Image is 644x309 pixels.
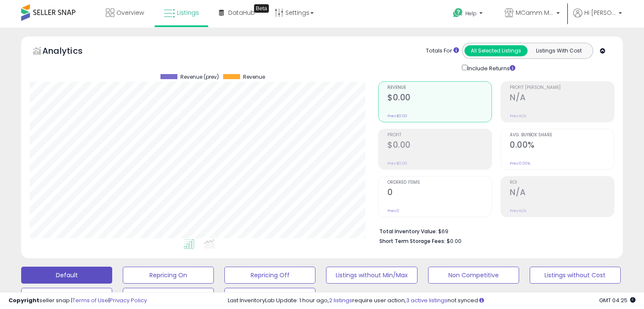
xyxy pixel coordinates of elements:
span: Listings [177,8,199,17]
small: Prev: $0.00 [387,113,407,119]
div: Include Returns [456,63,525,73]
h2: $0.00 [387,93,492,104]
button: Default [21,267,112,284]
button: Listings without Cost [530,267,621,284]
h2: N/A [510,188,614,199]
a: Help [446,1,491,28]
h2: 0.00% [510,140,614,152]
h2: 0 [387,188,492,199]
a: 3 active listings [406,296,448,304]
span: Profit [PERSON_NAME] [510,86,614,90]
small: Prev: N/A [510,208,526,213]
li: $69 [379,226,608,236]
button: All Selected Listings [464,45,528,56]
b: Short Term Storage Fees: [379,237,445,245]
b: Total Inventory Value: [379,228,437,235]
a: Privacy Policy [110,296,147,304]
span: ROI [510,180,614,185]
span: MCamm Merchandise [516,8,554,17]
span: Help [465,10,477,17]
div: seller snap | | [8,297,147,305]
span: Revenue [387,86,492,90]
span: Avg. Buybox Share [510,133,614,138]
a: Terms of Use [72,296,108,304]
div: Totals For [426,47,459,55]
i: Get Help [453,8,463,18]
div: Last InventoryLab Update: 1 hour ago, require user action, not synced. [228,297,636,305]
small: Prev: 0.00% [510,161,530,166]
span: Hi [PERSON_NAME] [584,8,616,17]
span: 2025-10-10 04:25 GMT [599,296,636,304]
small: Prev: 0 [387,208,399,213]
span: Profit [387,133,492,138]
div: Tooltip anchor [254,4,269,13]
h5: Analytics [42,45,99,59]
span: Ordered Items [387,180,492,185]
button: Listings without Min/Max [326,267,417,284]
small: Prev: $0.00 [387,161,407,166]
span: Revenue (prev) [180,74,219,80]
span: Revenue [243,74,265,80]
h2: $0.00 [387,140,492,152]
button: Non Competitive [428,267,519,284]
h2: N/A [510,93,614,104]
small: Prev: N/A [510,113,526,119]
button: Repricing On [123,267,214,284]
strong: Copyright [8,296,39,304]
span: DataHub [228,8,255,17]
a: 2 listings [329,296,352,304]
button: Repricing Off [224,267,315,284]
a: Hi [PERSON_NAME] [573,8,622,28]
span: $0.00 [447,237,462,245]
span: Overview [116,8,144,17]
button: Listings With Cost [527,45,590,56]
